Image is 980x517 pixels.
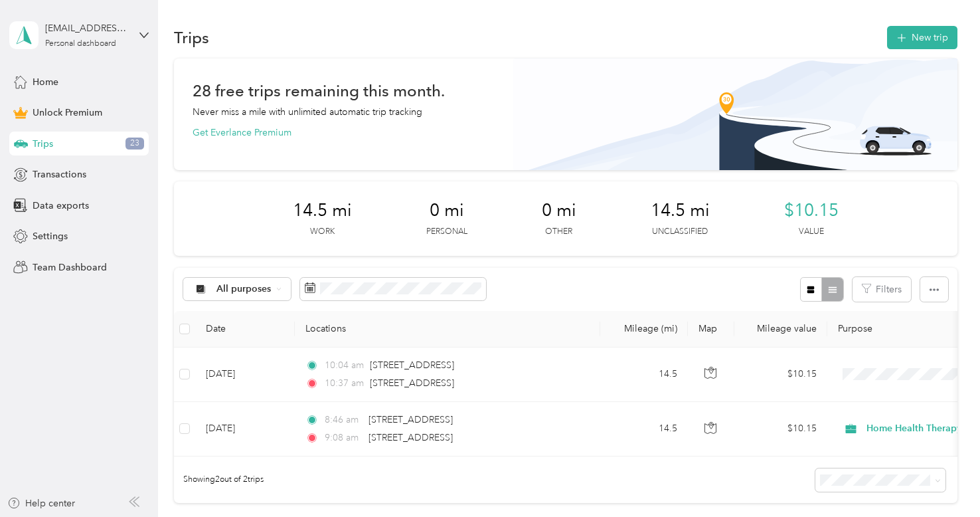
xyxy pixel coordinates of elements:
span: 8:46 am [325,413,363,427]
span: 23 [125,138,144,150]
button: Help center [7,496,75,510]
td: 14.5 [600,402,688,457]
span: Settings [33,229,68,243]
span: 14.5 mi [293,200,352,221]
p: Work [310,226,335,238]
p: Personal [426,226,467,238]
span: All purposes [216,284,272,294]
span: Home [33,75,58,89]
img: Banner [513,58,957,170]
td: 14.5 [600,348,688,402]
span: 14.5 mi [651,200,710,221]
span: [STREET_ADDRESS] [368,432,453,443]
th: Locations [295,311,600,348]
p: Unclassified [652,226,708,238]
span: 10:37 am [325,376,364,391]
button: New trip [887,26,957,49]
span: Trips [33,137,53,151]
span: 10:04 am [325,358,364,373]
h1: 28 free trips remaining this month. [193,84,445,98]
p: Other [545,226,572,238]
p: Never miss a mile with unlimited automatic trip tracking [193,105,422,119]
span: Showing 2 out of 2 trips [174,474,264,486]
td: $10.15 [734,402,827,457]
span: [STREET_ADDRESS] [368,414,453,425]
span: $10.15 [784,200,839,221]
span: Transactions [33,167,86,181]
iframe: Everlance-gr Chat Button Frame [906,443,980,517]
span: [STREET_ADDRESS] [370,377,454,389]
td: [DATE] [195,402,295,457]
th: Map [688,311,734,348]
p: Value [799,226,824,238]
span: 0 mi [430,200,464,221]
div: [EMAIL_ADDRESS][DOMAIN_NAME] [45,21,128,35]
div: Personal dashboard [45,40,116,48]
button: Filters [853,277,911,302]
th: Mileage (mi) [600,311,688,348]
span: Unlock Premium [33,106,102,120]
span: 0 mi [542,200,576,221]
td: [DATE] [195,348,295,402]
span: [STREET_ADDRESS] [370,360,454,371]
td: $10.15 [734,348,827,402]
th: Mileage value [734,311,827,348]
th: Date [195,311,295,348]
span: 9:08 am [325,431,363,445]
span: Data exports [33,199,89,213]
span: Team Dashboard [33,260,107,274]
h1: Trips [174,31,209,45]
button: Get Everlance Premium [193,126,291,140]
